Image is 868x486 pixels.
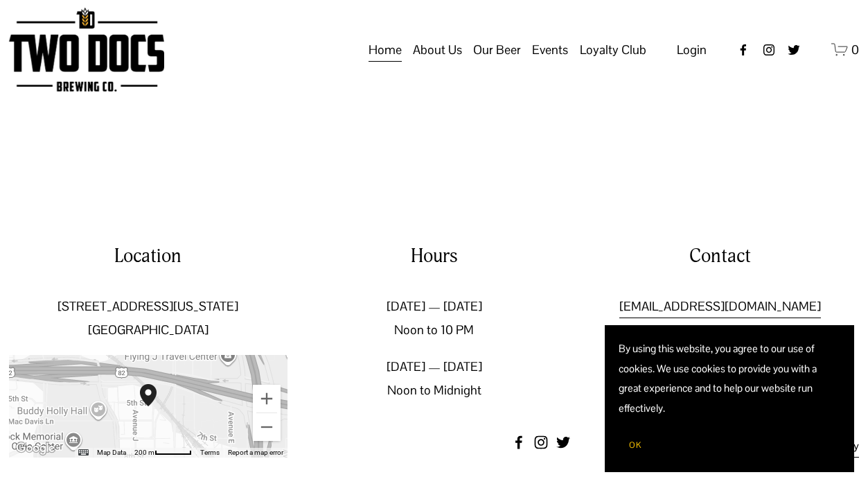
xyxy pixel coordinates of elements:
[9,295,287,342] p: [STREET_ADDRESS][US_STATE] [GEOGRAPHIC_DATA]
[228,449,283,456] a: Report a map error
[78,448,88,458] button: Keyboard shortcuts
[619,339,840,418] p: By using this website, you agree to our use of cookies. We use cookies to provide you with a grea...
[473,38,521,62] span: Our Beer
[556,435,570,449] a: twitter-unauth
[512,435,526,449] a: Facebook
[532,38,568,62] span: Events
[253,385,281,413] button: Zoom in
[851,42,859,58] span: 0
[413,37,462,63] a: folder dropdown
[619,295,821,318] a: [EMAIL_ADDRESS][DOMAIN_NAME]
[12,440,58,458] img: Google
[605,325,854,472] section: Cookie banner
[200,449,220,456] a: Terms
[677,42,707,58] span: Login
[762,43,776,57] a: instagram-unauth
[677,38,707,62] a: Login
[831,41,860,58] a: 0 items in cart
[534,435,548,449] a: instagram-unauth
[666,318,774,342] a: [PHONE_NUMBER]
[580,37,646,63] a: folder dropdown
[130,448,196,458] button: Map Scale: 200 m per 50 pixels
[134,449,154,456] span: 200 m
[9,244,287,270] h4: Location
[629,440,641,451] span: OK
[140,384,173,428] div: Two Docs Brewing Co. 502 Texas Avenue Lubbock, TX, 79401, United States
[369,37,402,63] a: Home
[581,244,860,270] h4: Contact
[736,43,750,57] a: Facebook
[12,440,58,458] a: Open this area in Google Maps (opens a new window)
[787,43,801,57] a: twitter-unauth
[619,432,652,458] button: OK
[253,413,281,441] button: Zoom out
[9,8,164,92] img: Two Docs Brewing Co.
[580,38,646,62] span: Loyalty Club
[413,38,462,62] span: About Us
[97,448,126,458] button: Map Data
[295,295,574,342] p: [DATE] — [DATE] Noon to 10 PM
[473,37,521,63] a: folder dropdown
[532,37,568,63] a: folder dropdown
[295,244,574,270] h4: Hours
[295,355,574,402] p: [DATE] — [DATE] Noon to Midnight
